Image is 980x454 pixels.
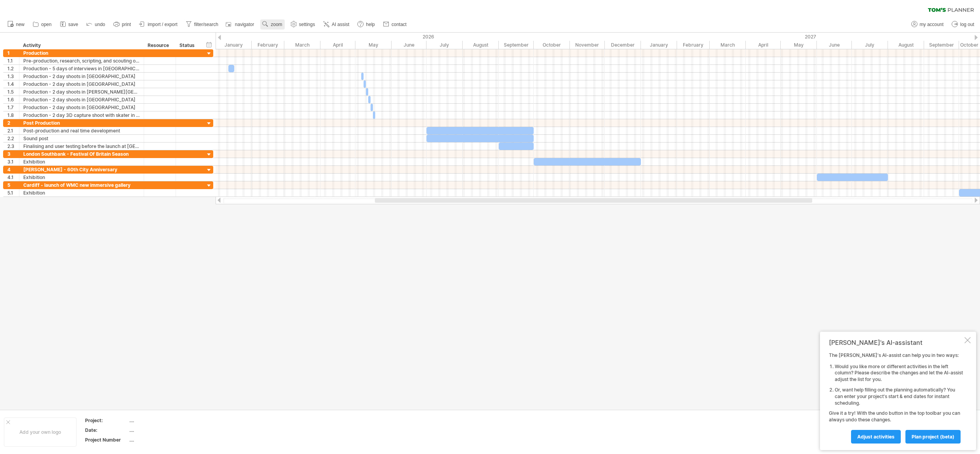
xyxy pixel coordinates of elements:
[746,41,781,49] div: April 2027
[85,427,128,433] div: Date:
[194,22,218,27] span: filter/search
[857,434,895,440] span: Adjust activities
[23,49,140,57] div: Production
[23,96,140,103] div: Production - 2 day shoots in [GEOGRAPHIC_DATA]
[888,41,924,49] div: August 2027
[7,104,19,111] div: 1.7
[7,181,19,189] div: 5
[148,22,178,27] span: import / export
[31,19,54,30] a: open
[68,22,78,27] span: save
[366,22,375,27] span: help
[851,430,901,444] a: Adjust activities
[122,22,131,27] span: print
[7,119,19,127] div: 2
[950,19,977,30] a: log out
[905,430,961,444] a: plan project (beta)
[7,49,19,57] div: 1
[5,19,27,30] a: new
[23,143,140,150] div: Finalising and user testing before the launch at [GEOGRAPHIC_DATA]
[835,387,963,406] li: Or, want help filling out the planning automatically? You can enter your project's start & end da...
[7,73,19,80] div: 1.3
[912,434,954,440] span: plan project (beta)
[852,41,888,49] div: July 2027
[235,22,254,27] span: navigator
[23,111,140,119] div: Production - 2 day 3D capture shoot with skater in studio in [GEOGRAPHIC_DATA]
[7,189,19,197] div: 5.1
[252,41,284,49] div: February 2026
[23,119,140,127] div: Post Production
[129,437,195,443] div: ....
[829,352,963,443] div: The [PERSON_NAME]'s AI-assist can help you in two ways: Give it a try! With the undo button in th...
[41,22,52,27] span: open
[909,19,946,30] a: my account
[23,189,140,197] div: Exhibition
[960,22,974,27] span: log out
[7,111,19,119] div: 1.8
[129,417,195,424] div: ....
[84,19,108,30] a: undo
[260,19,284,30] a: zoom
[23,80,140,88] div: Production - 2 day shoots in [GEOGRAPHIC_DATA]
[137,19,180,30] a: import / export
[710,41,746,49] div: March 2027
[499,41,534,49] div: September 2026
[129,427,195,433] div: ....
[23,150,140,158] div: London Southbank - Festival Of Britain Season
[23,166,140,173] div: [PERSON_NAME] - 60th City Anniversary
[7,57,19,64] div: 1.1
[289,19,317,30] a: settings
[835,364,963,383] li: Would you like more or different activities in the left column? Please describe the changes and l...
[7,88,19,96] div: 1.5
[148,42,171,49] div: Resource
[7,150,19,158] div: 3
[23,73,140,80] div: Production - 2 day shoots in [GEOGRAPHIC_DATA]
[781,41,817,49] div: May 2027
[355,41,392,49] div: May 2026
[23,65,140,72] div: Production - 5 days of interviews in [GEOGRAPHIC_DATA]
[7,143,19,150] div: 2.3
[299,22,315,27] span: settings
[355,19,377,30] a: help
[85,417,128,424] div: Project:
[184,19,221,30] a: filter/search
[284,41,320,49] div: March 2026
[332,22,349,27] span: AI assist
[7,80,19,88] div: 1.4
[381,19,409,30] a: contact
[23,158,140,165] div: Exhibition
[23,181,140,189] div: Cardiff - launch of WMC new immersive gallery
[677,41,710,49] div: February 2027
[85,437,128,443] div: Project Number
[829,339,963,346] div: [PERSON_NAME]'s AI-assistant
[641,41,677,49] div: January 2027
[23,174,140,181] div: Exhibition
[570,41,605,49] div: November 2026
[7,65,19,72] div: 1.2
[7,174,19,181] div: 4.1
[321,19,352,30] a: AI assist
[95,22,105,27] span: undo
[463,41,499,49] div: August 2026
[392,41,426,49] div: June 2026
[426,41,463,49] div: July 2026
[225,19,256,30] a: navigator
[7,166,19,173] div: 4
[16,22,24,27] span: new
[392,22,407,27] span: contact
[23,127,140,134] div: Post-production and real time development
[23,42,139,49] div: Activity
[7,127,19,134] div: 2.1
[58,19,80,30] a: save
[216,33,641,41] div: 2026
[605,41,641,49] div: December 2026
[534,41,570,49] div: October 2026
[920,22,943,27] span: my account
[924,41,959,49] div: September 2027
[179,42,197,49] div: Status
[817,41,852,49] div: June 2027
[4,417,77,447] div: Add your own logo
[23,135,140,142] div: Sound post
[271,22,282,27] span: zoom
[7,158,19,165] div: 3.1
